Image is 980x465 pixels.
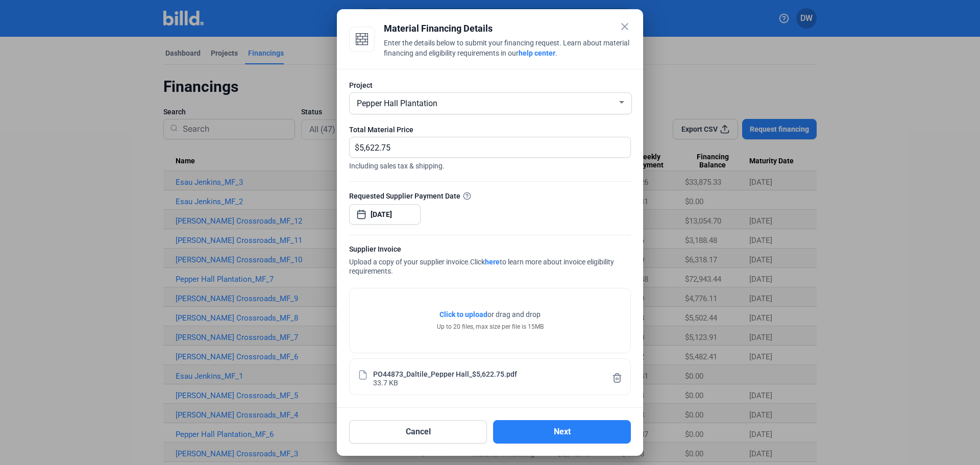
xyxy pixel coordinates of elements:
span: Pepper Hall Plantation [357,99,437,108]
span: . [555,49,557,57]
div: Project [349,80,631,90]
div: Upload a copy of your supplier invoice. [349,244,631,278]
a: here [485,258,500,266]
span: Click to learn more about invoice eligibility requirements. [349,258,614,275]
div: PO44873_Daltile_Pepper Hall_$5,622.75.pdf [373,369,517,378]
span: Including sales tax & shipping. [349,158,631,171]
mat-icon: close [619,20,631,33]
span: or drag and drop [487,309,541,320]
input: 0.00 [359,137,619,157]
div: 33.7 KB [373,378,398,386]
div: Requested Supplier Payment Date [349,190,631,201]
button: Open calendar [356,204,366,214]
a: help center [519,49,555,57]
span: $ [350,137,359,154]
div: Enter the details below to submit your financing request. Learn about material financing and elig... [384,38,631,60]
div: Total Material Price [349,125,631,135]
div: Up to 20 files, max size per file is 15MB [437,322,544,331]
button: Next [493,420,631,444]
div: Material Financing Details [384,21,631,36]
input: Select date [371,208,414,221]
button: Cancel [349,420,487,444]
div: Supplier Invoice [349,244,631,257]
span: Click to upload [439,310,487,319]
